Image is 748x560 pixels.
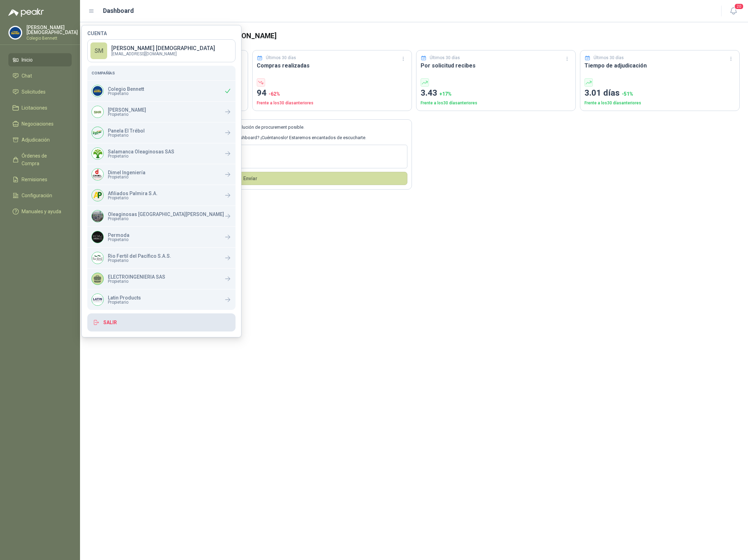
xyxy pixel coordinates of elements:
h5: Compañías [91,70,231,76]
p: ELECTROINGENIERIA SAS [108,274,165,279]
img: Company Logo [92,148,103,159]
p: En , nos importan tus necesidades y queremos ofrecerte la mejor solución de procurement posible. [93,124,407,131]
img: Company Logo [92,294,103,305]
button: Envíar [93,172,407,185]
span: Chat [22,72,32,80]
p: Últimos 30 días [430,55,460,61]
div: Company LogoRio Fertil del Pacífico S.A.S.Propietario [87,248,236,268]
p: Salamanca Oleaginosas SAS [108,149,174,154]
span: + 17 % [439,91,452,97]
p: 3.43 [421,87,571,100]
a: Licitaciones [8,101,72,114]
p: Colegio Bennett [108,87,144,91]
img: Logo peakr [8,8,44,17]
span: Propietario [108,91,144,96]
h3: Compras realizadas [257,61,407,70]
a: Company LogoOleaginosas [GEOGRAPHIC_DATA][PERSON_NAME]Propietario [87,206,236,226]
p: [PERSON_NAME] [DEMOGRAPHIC_DATA] [26,25,78,35]
p: Rio Fertil del Pacífico S.A.S. [108,254,171,258]
span: Adjudicación [22,136,50,144]
div: SM [90,42,107,59]
span: -51 % [622,91,633,97]
p: [PERSON_NAME] [DEMOGRAPHIC_DATA] [111,46,215,51]
span: Negociaciones [22,120,54,128]
span: 20 [734,3,744,10]
span: -62 % [269,91,280,97]
a: Company LogoAfiliados Palmira S.A.Propietario [87,185,236,206]
img: Company Logo [92,106,103,118]
a: Negociaciones [8,117,72,130]
p: Colegio Bennett [26,36,78,40]
h4: Cuenta [87,31,236,36]
p: [PERSON_NAME] [108,107,146,112]
h3: Por solicitud recibes [421,61,571,70]
span: Inicio [22,56,33,64]
a: Company LogoSalamanca Oleaginosas SASPropietario [87,143,236,164]
p: Panela El Trébol [108,128,145,133]
a: Adjudicación [8,133,72,146]
h3: Bienvenido de [DEMOGRAPHIC_DATA][PERSON_NAME] [100,31,740,41]
span: Propietario [108,196,158,200]
a: Órdenes de Compra [8,149,72,170]
h1: Dashboard [103,6,134,16]
a: Remisiones [8,173,72,186]
img: Company Logo [9,26,22,39]
p: Dimel Ingeniería [108,170,145,175]
p: Frente a los 30 días anteriores [421,100,571,106]
img: Company Logo [92,127,103,138]
button: Salir [87,313,236,331]
span: Propietario [108,112,146,117]
img: Company Logo [92,85,103,97]
a: Company LogoPanela El TrébolPropietario [87,122,236,143]
p: Frente a los 30 días anteriores [584,100,735,106]
p: [EMAIL_ADDRESS][DOMAIN_NAME] [111,52,215,56]
span: Configuración [22,192,52,199]
span: Solicitudes [22,88,46,96]
div: Company Logo[PERSON_NAME]Propietario [87,102,236,122]
span: Manuales y ayuda [22,208,61,215]
p: Últimos 30 días [266,55,296,61]
img: Company Logo [92,252,103,264]
h3: Tiempo de adjudicación [584,61,735,70]
span: Propietario [108,279,165,283]
span: Propietario [108,238,129,242]
a: Company LogoLatin ProductsPropietario [87,289,236,310]
p: Afiliados Palmira S.A. [108,191,158,196]
a: Chat [8,69,72,82]
p: Últimos 30 días [594,55,624,61]
span: Licitaciones [22,104,47,112]
a: Company LogoDimel IngenieríaPropietario [87,164,236,185]
span: Propietario [108,175,145,179]
p: 94 [257,87,407,100]
a: Inicio [8,53,72,66]
a: Company LogoPermodaPropietario [87,227,236,247]
p: Latin Products [108,295,141,300]
span: Propietario [108,133,145,137]
a: Solicitudes [8,85,72,98]
p: Oleaginosas [GEOGRAPHIC_DATA][PERSON_NAME] [108,212,224,217]
img: Company Logo [92,169,103,180]
span: Propietario [108,258,171,263]
a: ELECTROINGENIERIA SASPropietario [87,269,236,289]
p: ¿Tienes alguna sugerencia o petición sobre lo que te gustaría ver en tu dashboard? ¡Cuéntanoslo! ... [93,134,407,141]
img: Company Logo [92,190,103,201]
a: Manuales y ayuda [8,205,72,218]
p: Permoda [108,233,129,238]
div: Company LogoColegio BennettPropietario [87,81,236,101]
button: 20 [727,5,740,17]
p: Frente a los 30 días anteriores [257,100,407,106]
img: Company Logo [92,210,103,222]
span: Propietario [108,217,224,221]
span: Remisiones [22,176,47,183]
span: Propietario [108,154,174,158]
span: Órdenes de Compra [22,152,65,167]
a: Configuración [8,189,72,202]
